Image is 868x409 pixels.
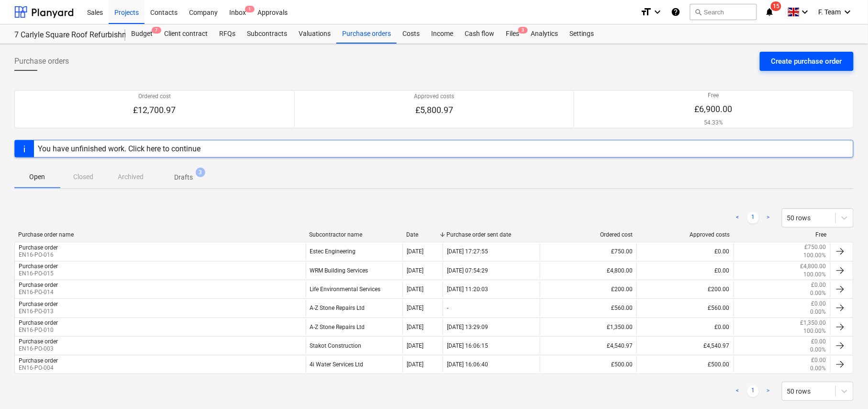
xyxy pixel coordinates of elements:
[765,6,774,18] i: notifications
[406,231,439,238] div: Date
[760,52,854,71] button: Create purchase order
[306,319,403,335] div: A-Z Stone Repairs Ltd
[306,356,403,373] div: 4i Water Services Ltd
[19,288,58,296] p: EN16-PO-014
[732,386,744,397] a: Previous page
[540,281,637,297] div: £200.00
[820,363,868,409] iframe: Chat Widget
[19,326,58,334] p: EN16-PO-010
[747,212,759,224] a: Page 1 is your current page
[636,281,734,297] div: £200.00
[446,231,536,238] div: Purchase order sent date
[407,324,423,330] div: [DATE]
[407,286,423,293] div: [DATE]
[397,24,425,44] a: Costs
[636,338,734,354] div: £4,540.97
[459,24,500,44] div: Cash flow
[19,282,58,288] div: Purchase order
[447,361,488,368] div: [DATE] 16:06:40
[636,356,734,373] div: £500.00
[811,308,826,316] p: 0.00%
[447,267,488,274] div: [DATE] 07:54:29
[540,319,637,335] div: £1,350.00
[540,243,637,260] div: £750.00
[19,263,58,270] div: Purchase order
[245,6,255,12] span: 1
[804,251,826,260] p: 100.00%
[306,281,403,297] div: Life Environmental Services
[19,244,58,251] div: Purchase order
[641,231,730,238] div: Approved costs
[801,262,826,271] p: £4,800.00
[811,289,826,297] p: 0.00%
[671,6,680,18] i: Knowledge base
[407,361,423,368] div: [DATE]
[134,92,176,101] p: Ordered cost
[812,281,826,289] p: £0.00
[737,231,827,238] div: Free
[500,24,525,44] a: Files3
[19,307,58,316] p: EN16-PO-013
[336,24,397,44] a: Purchase orders
[19,319,58,326] div: Purchase order
[540,262,637,279] div: £4,800.00
[125,24,158,44] div: Budget
[695,103,733,115] p: £6,900.00
[812,300,826,308] p: £0.00
[447,286,488,293] div: [DATE] 11:20:03
[293,24,336,44] a: Valuations
[306,243,403,260] div: Estec Engineering
[540,338,637,354] div: £4,540.97
[14,56,69,67] span: Purchase orders
[19,345,58,353] p: EN16-PO-003
[805,243,826,251] p: £750.00
[518,27,528,34] span: 3
[690,4,757,20] button: Search
[447,324,488,330] div: [DATE] 13:29:09
[800,6,811,18] i: keyboard_arrow_down
[564,24,600,44] a: Settings
[695,91,733,100] p: Free
[26,172,49,182] p: Open
[636,319,734,335] div: £0.00
[14,30,114,40] div: 7 Carlyle Square Roof Refurbishment, Elevation Repairs & Redecoration
[544,231,633,238] div: Ordered cost
[695,119,733,127] p: 54.33%
[196,168,205,177] span: 3
[819,8,841,16] span: F. Team
[540,356,637,373] div: £500.00
[213,24,241,44] a: RFQs
[158,24,213,44] div: Client contract
[306,300,403,316] div: A-Z Stone Repairs Ltd
[407,342,423,349] div: [DATE]
[771,1,781,11] span: 15
[747,386,759,397] a: Page 1 is your current page
[174,172,193,182] p: Drafts
[500,24,525,44] div: Files
[414,104,455,116] p: £5,800.97
[447,305,448,311] div: -
[540,300,637,316] div: £560.00
[309,231,399,238] div: Subcontractor name
[636,262,734,279] div: £0.00
[811,346,826,354] p: 0.00%
[447,342,488,349] div: [DATE] 16:06:15
[812,338,826,346] p: £0.00
[414,92,455,101] p: Approved costs
[771,55,842,68] div: Create purchase order
[241,24,293,44] a: Subcontracts
[38,144,200,153] div: You have unfinished work. Click here to continue
[447,248,488,255] div: [DATE] 17:27:55
[804,271,826,279] p: 100.00%
[636,243,734,260] div: £0.00
[152,27,161,34] span: 7
[19,364,58,372] p: EN16-PO-004
[425,24,459,44] a: Income
[732,212,744,224] a: Previous page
